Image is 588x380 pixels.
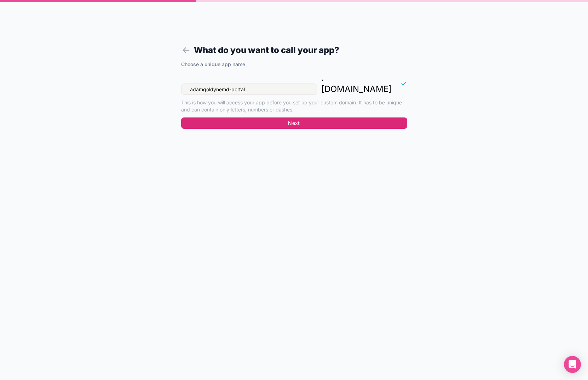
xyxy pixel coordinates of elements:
[181,117,407,129] button: Next
[181,84,317,95] input: adamgoldynemd
[181,99,407,113] p: This is how you will access your app before you set up your custom domain. It has to be unique an...
[564,356,581,373] div: Open Intercom Messenger
[181,44,407,57] h1: What do you want to call your app?
[181,61,245,68] label: Choose a unique app name
[321,72,392,95] p: . [DOMAIN_NAME]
